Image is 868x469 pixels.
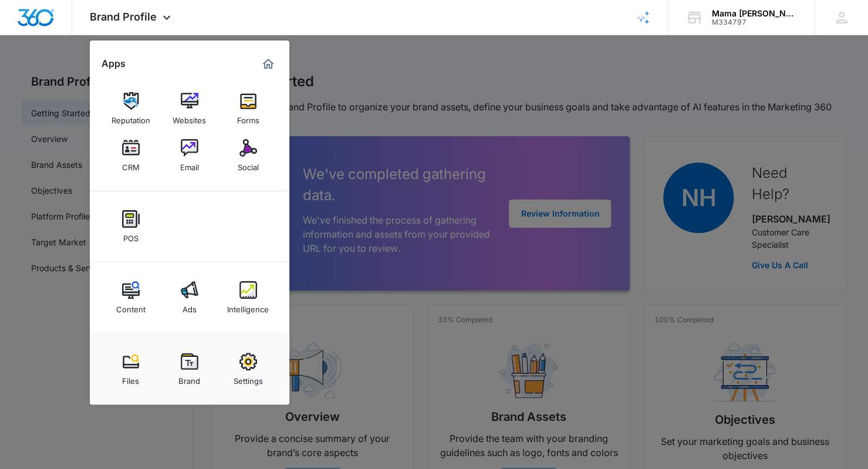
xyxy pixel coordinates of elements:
div: Social [238,157,259,172]
div: account id [712,18,798,26]
div: POS [123,228,139,243]
div: Websites [173,110,206,125]
a: Websites [167,86,212,131]
h2: Apps [102,58,126,69]
a: Forms [226,86,271,131]
a: Social [226,133,271,178]
a: CRM [109,133,153,178]
div: Reputation [112,110,150,125]
a: Intelligence [226,275,271,320]
div: Intelligence [227,299,269,314]
a: Content [109,275,153,320]
div: Brand [178,370,200,386]
a: Ads [167,275,212,320]
div: Forms [237,110,259,125]
a: Settings [226,347,271,392]
a: Reputation [109,86,153,131]
div: Email [180,157,199,172]
a: POS [109,204,153,249]
div: Settings [234,370,263,386]
a: Marketing 360® Dashboard [259,55,278,73]
div: Ads [183,299,197,314]
a: Files [109,347,153,392]
a: Brand [167,347,212,392]
div: Content [116,299,146,314]
div: Files [122,370,139,386]
div: CRM [122,157,140,172]
a: Email [167,133,212,178]
div: account name [712,9,798,18]
span: Brand Profile [90,11,157,23]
